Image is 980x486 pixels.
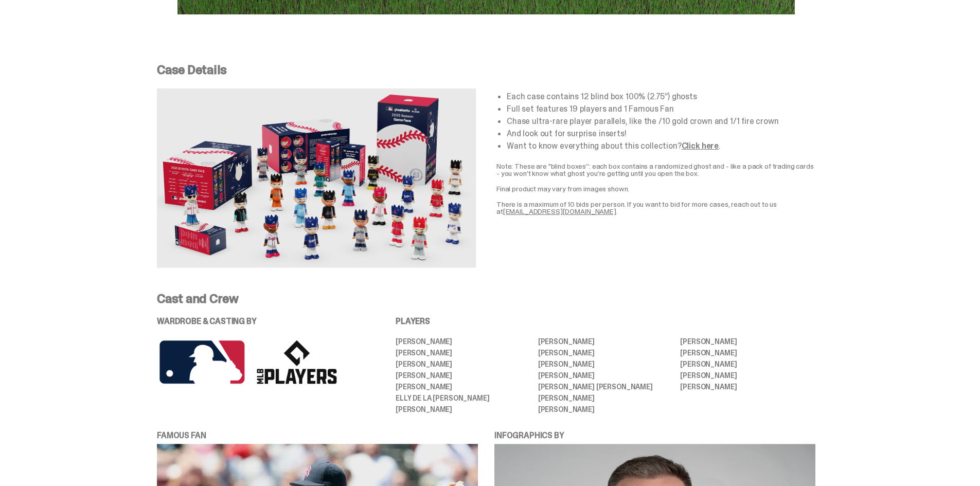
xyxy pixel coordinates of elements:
p: Case Details [157,64,815,76]
li: And look out for surprise inserts! [507,130,815,138]
p: There is a maximum of 10 bids per person. If you want to bid for more cases, reach out to us at . [496,201,815,215]
li: [PERSON_NAME] [396,406,531,413]
li: [PERSON_NAME] [680,372,815,379]
li: [PERSON_NAME] [680,349,815,356]
img: Case%20Details.png [157,88,476,268]
li: [PERSON_NAME] [538,394,673,402]
p: PLAYERS [396,317,815,326]
p: Final product may vary from images shown. [496,185,815,192]
li: [PERSON_NAME] [680,361,815,368]
li: [PERSON_NAME] [396,372,531,379]
p: FAMOUS FAN [157,431,478,440]
li: [PERSON_NAME] [680,383,815,390]
a: [EMAIL_ADDRESS][DOMAIN_NAME] [503,207,616,216]
li: [PERSON_NAME] [396,338,531,345]
li: Elly De La [PERSON_NAME] [396,394,531,402]
li: [PERSON_NAME] [538,372,673,379]
li: [PERSON_NAME] [538,338,673,345]
p: INFOGRAPHICS BY [494,431,815,440]
li: Each case contains 12 blind box 100% (2.75”) ghosts [507,93,815,101]
li: [PERSON_NAME] [538,406,673,413]
li: [PERSON_NAME] [396,349,531,356]
p: Cast and Crew [157,293,815,305]
li: Full set features 19 players and 1 Famous Fan [507,105,815,113]
p: Note: These are "blind boxes”: each box contains a randomized ghost and - like a pack of trading ... [496,163,815,177]
a: Click here [682,140,719,151]
li: [PERSON_NAME] [680,338,815,345]
li: Want to know everything about this collection? . [507,142,815,150]
li: [PERSON_NAME] [538,349,673,356]
li: [PERSON_NAME] [396,383,531,390]
img: MLB%20logos.png [157,338,337,387]
p: WARDROBE & CASTING BY [157,317,367,326]
li: [PERSON_NAME] [538,361,673,368]
li: Chase ultra-rare player parallels, like the /10 gold crown and 1/1 fire crown [507,117,815,125]
li: [PERSON_NAME] [PERSON_NAME] [538,383,673,390]
li: [PERSON_NAME] [396,361,531,368]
